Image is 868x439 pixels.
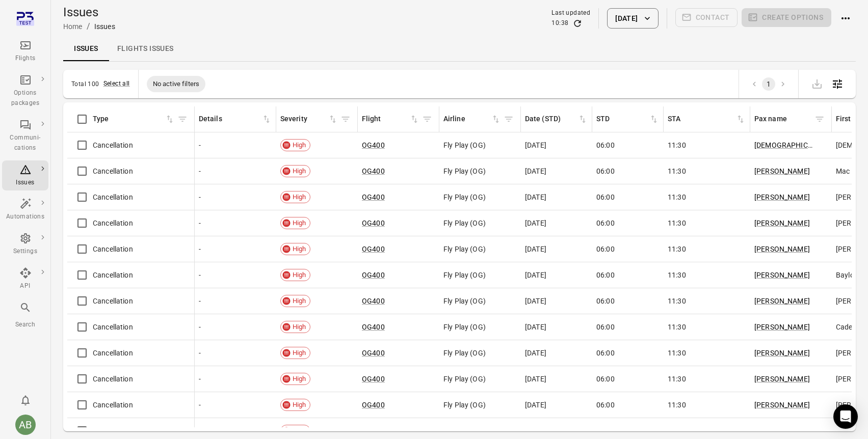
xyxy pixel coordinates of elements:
[525,244,546,254] span: [DATE]
[289,192,310,202] span: High
[289,244,310,254] span: High
[668,374,686,384] span: 11:30
[443,114,491,125] div: Airline
[754,401,810,409] a: [PERSON_NAME]
[754,167,810,175] a: [PERSON_NAME]
[754,219,810,227] a: [PERSON_NAME]
[596,114,659,125] span: STD
[199,270,272,280] div: -
[199,166,272,176] div: -
[836,322,857,332] span: Caden
[596,400,615,410] span: 06:00
[525,140,546,150] span: [DATE]
[93,192,133,202] span: Cancellation
[812,112,827,127] span: Filter by pax
[93,322,133,332] span: Cancellation
[87,20,90,33] li: /
[835,8,856,29] button: Actions
[63,20,115,33] nav: Breadcrumbs
[63,22,83,31] a: Home
[596,114,659,125] div: Sort by STA in ascending order
[668,400,686,410] span: 11:30
[525,114,577,125] div: Date (STD)
[289,218,310,228] span: High
[362,427,385,435] a: OG400
[419,112,435,127] button: Filter by flight
[103,79,130,89] button: Select all
[747,77,790,91] nav: pagination navigation
[596,114,649,125] div: STD
[525,296,546,306] span: [DATE]
[525,322,546,332] span: [DATE]
[596,296,615,306] span: 06:00
[754,427,810,435] a: [PERSON_NAME]
[2,298,48,333] button: Search
[199,218,272,228] div: -
[11,410,40,439] button: Aslaug Bjarnadottir
[199,140,272,150] div: -
[551,18,568,29] div: 10:38
[362,271,385,279] a: OG400
[93,270,133,280] span: Cancellation
[199,296,272,306] div: -
[93,400,133,410] span: Cancellation
[362,167,385,175] a: OG400
[668,192,686,202] span: 11:30
[6,281,44,291] div: API
[668,244,686,254] span: 11:30
[6,53,44,64] div: Flights
[63,37,856,61] nav: Local navigation
[199,192,272,202] div: -
[199,374,272,384] div: -
[668,114,735,125] div: STA
[362,114,419,125] span: Flight
[827,74,848,94] button: Open table configuration
[754,323,810,331] a: [PERSON_NAME]
[289,140,310,150] span: High
[362,297,385,305] a: OG400
[675,8,738,29] span: Please make a selection to create communications
[289,270,310,280] span: High
[93,374,133,384] span: Cancellation
[289,426,310,436] span: High
[199,426,272,436] div: -
[280,114,338,125] span: Severity
[443,114,501,125] div: Sort by airline in ascending order
[362,114,419,125] div: Sort by flight in ascending order
[525,426,546,436] span: [DATE]
[362,323,385,331] a: OG400
[93,348,133,358] span: Cancellation
[6,178,44,188] div: Issues
[199,322,272,332] div: -
[199,114,272,125] span: Details
[109,37,182,61] a: Flights issues
[525,114,588,125] div: Sort by date (STA) in ascending order
[362,114,409,125] div: Flight
[362,245,385,253] a: OG400
[6,320,44,330] div: Search
[2,160,48,191] a: Issues
[280,114,338,125] div: Sort by severity in ascending order
[668,426,686,436] span: 11:30
[443,270,486,280] span: Fly Play (OG)
[199,114,272,125] div: Sort by details in ascending order
[93,114,175,125] div: Sort by type in ascending order
[501,112,516,127] button: Filter by airline
[175,112,190,127] button: Filter by type
[443,140,486,150] span: Fly Play (OG)
[754,193,810,201] a: [PERSON_NAME]
[93,140,133,150] span: Cancellation
[525,192,546,202] span: [DATE]
[668,348,686,358] span: 11:30
[572,18,583,29] button: Refresh data
[362,141,385,149] a: OG400
[63,37,109,61] a: Issues
[443,400,486,410] span: Fly Play (OG)
[15,390,36,410] button: Notifications
[93,114,175,125] span: Type
[668,322,686,332] span: 11:30
[2,36,48,67] a: Flights
[525,348,546,358] span: [DATE]
[93,244,133,254] span: Cancellation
